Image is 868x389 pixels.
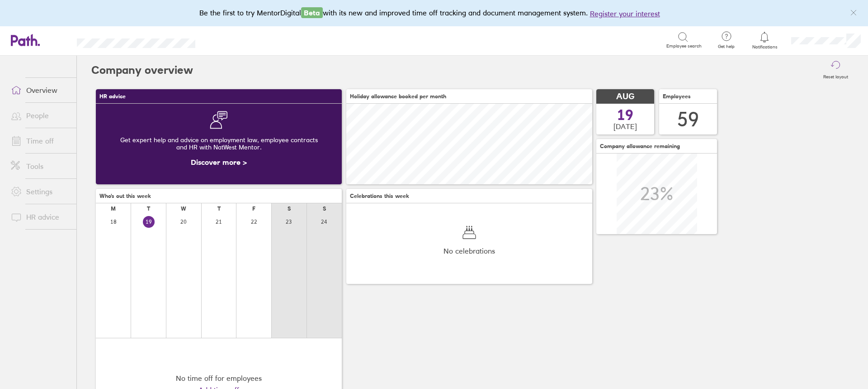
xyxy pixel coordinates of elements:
span: Notifications [750,44,779,50]
span: 19 [617,108,633,122]
div: W [181,206,186,212]
span: Celebrations this week [350,193,409,199]
div: No time off for employees [176,374,262,382]
span: Get help [712,44,741,49]
div: T [217,206,221,212]
button: Reset layout [818,56,854,85]
span: No celebrations [443,247,495,255]
a: Tools [4,157,76,175]
span: Beta [301,7,323,18]
a: Settings [4,182,76,201]
span: Who's out this week [99,193,151,199]
div: S [323,206,326,212]
div: 59 [677,108,699,131]
label: Reset layout [818,72,854,80]
span: Holiday allowance booked per month [350,93,446,100]
div: Get expert help and advice on employment law, employee contracts and HR with NatWest Mentor. [103,129,335,158]
div: F [252,206,255,212]
span: HR advice [99,93,126,100]
a: Notifications [750,31,779,50]
span: Company allowance remaining [600,143,680,149]
div: S [288,206,291,212]
div: M [111,206,116,212]
div: Be the first to try MentorDigital with its new and improved time off tracking and document manage... [199,7,669,19]
a: Discover more > [191,158,247,167]
a: People [4,106,76,125]
span: Employees [663,93,691,100]
span: Employee search [666,43,702,49]
div: T [147,206,150,212]
a: Time off [4,132,76,150]
a: Overview [4,81,76,99]
div: Search [220,36,243,44]
span: AUG [616,92,634,101]
button: Register your interest [590,8,660,19]
a: HR advice [4,208,76,226]
span: [DATE] [613,122,637,130]
h2: Company overview [91,56,193,85]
